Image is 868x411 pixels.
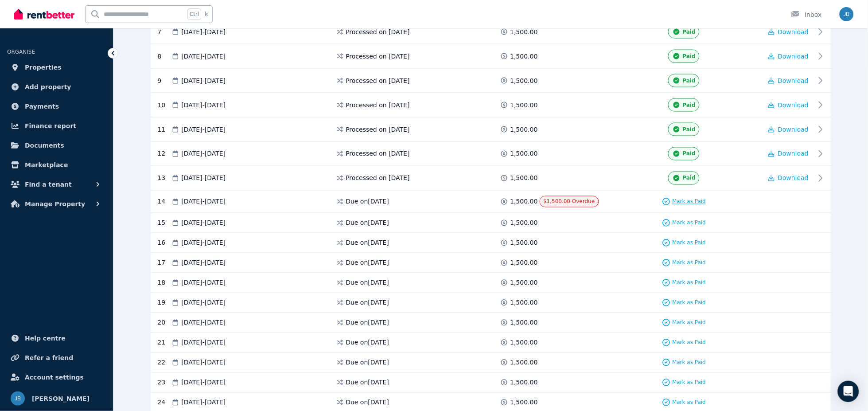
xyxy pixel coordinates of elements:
span: Mark as Paid [673,359,706,366]
span: 1,500.00 [510,239,538,247]
span: Mark as Paid [673,399,706,406]
span: 1,500.00 [510,27,538,36]
span: Due on [DATE] [346,378,389,387]
span: Due on [DATE] [346,258,389,267]
span: Paid [683,53,696,60]
span: Download [778,175,809,182]
img: Jonathan BUTLER [840,7,854,21]
img: RentBetter [14,8,74,21]
span: Mark as Paid [673,198,706,205]
span: 1,500.00 [510,76,538,85]
span: Due on [DATE] [346,298,389,307]
span: Mark as Paid [673,299,706,306]
span: Marketplace [25,160,68,170]
span: [DATE] - [DATE] [182,338,226,347]
span: [DATE] - [DATE] [182,219,226,227]
span: Processed on [DATE] [346,149,410,158]
span: Paid [683,150,696,157]
span: 1,500.00 [510,149,538,158]
div: 15 [158,219,171,227]
div: 9 [158,74,171,87]
span: Mark as Paid [673,339,706,346]
div: 24 [158,398,171,407]
span: Due on [DATE] [346,239,389,247]
div: 22 [158,358,171,367]
span: [DATE] - [DATE] [182,298,226,307]
div: 11 [158,123,171,136]
button: Download [768,174,809,183]
span: 1,500.00 [510,174,538,183]
span: 1,500.00 [510,101,538,110]
span: 1,500.00 [510,258,538,267]
span: Download [778,53,809,60]
div: 19 [158,298,171,307]
span: $1,500.00 Overdue [544,199,595,205]
span: Due on [DATE] [346,219,389,227]
a: Marketplace [7,156,106,174]
button: Download [768,52,809,61]
span: Download [778,126,809,133]
span: Due on [DATE] [346,197,389,206]
span: [DATE] - [DATE] [182,378,226,387]
button: Download [768,76,809,85]
span: Due on [DATE] [346,278,389,287]
span: Paid [683,175,696,182]
span: Download [778,150,809,157]
span: 1,500.00 [510,398,538,407]
a: Account settings [7,368,106,386]
span: Mark as Paid [673,379,706,386]
span: [DATE] - [DATE] [182,125,226,134]
span: Manage Property [25,199,85,209]
span: 1,500.00 [510,318,538,327]
span: Due on [DATE] [346,318,389,327]
div: 17 [158,258,171,267]
span: [PERSON_NAME] [32,393,90,404]
span: Paid [683,102,696,109]
a: Refer a friend [7,349,106,367]
span: Download [778,102,809,109]
span: Paid [683,126,696,133]
span: 1,500.00 [510,219,538,227]
button: Download [768,125,809,134]
span: 1,500.00 [510,378,538,387]
span: [DATE] - [DATE] [182,27,226,36]
button: Download [768,149,809,158]
span: [DATE] - [DATE] [182,398,226,407]
span: Payments [25,101,59,112]
div: Open Intercom Messenger [838,381,859,402]
a: Help centre [7,329,106,347]
span: [DATE] - [DATE] [182,149,226,158]
a: Payments [7,98,106,115]
button: Manage Property [7,195,106,213]
span: [DATE] - [DATE] [182,318,226,327]
span: Account settings [25,372,84,383]
button: Download [768,101,809,110]
span: Finance report [25,121,76,131]
div: Inbox [791,10,822,19]
span: Ctrl [187,8,201,20]
span: Paid [683,28,696,35]
span: Paid [683,77,696,84]
span: 1,500.00 [510,358,538,367]
span: Processed on [DATE] [346,174,410,183]
span: Download [778,28,809,35]
div: 14 [158,196,171,207]
span: Mark as Paid [673,319,706,326]
span: [DATE] - [DATE] [182,197,226,206]
span: [DATE] - [DATE] [182,258,226,267]
a: Documents [7,137,106,154]
span: Find a tenant [25,179,72,190]
span: [DATE] - [DATE] [182,278,226,287]
span: 1,500.00 [510,338,538,347]
a: Properties [7,59,106,76]
span: Processed on [DATE] [346,27,410,36]
div: 8 [158,50,171,63]
span: Processed on [DATE] [346,101,410,110]
button: Download [768,27,809,36]
span: 1,500.00 [510,298,538,307]
span: 1,500.00 [510,197,538,206]
span: Documents [25,140,64,151]
span: Help centre [25,333,66,344]
div: 12 [158,147,171,160]
span: Due on [DATE] [346,358,389,367]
